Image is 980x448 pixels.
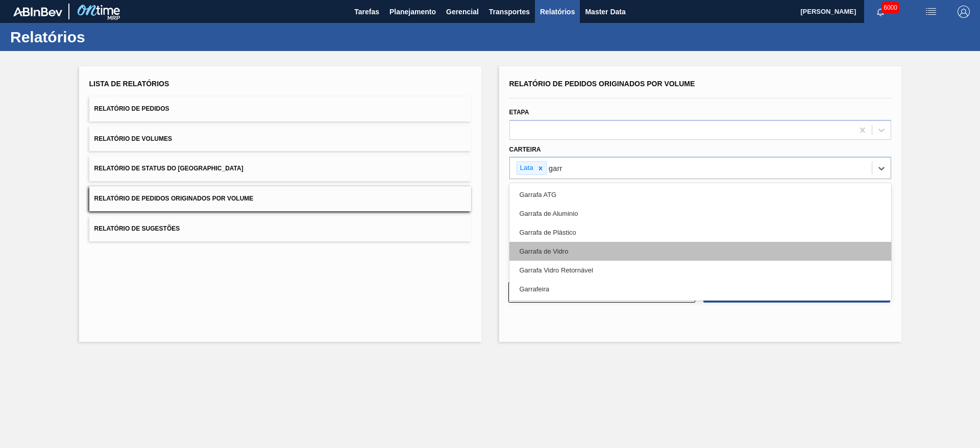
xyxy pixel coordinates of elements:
div: Lata [517,162,535,175]
button: Relatório de Pedidos Originados por Volume [89,186,471,211]
div: Garrafa de Aluminio [509,204,891,223]
img: userActions [925,6,937,18]
button: Relatório de Pedidos [89,96,471,121]
span: Gerencial [446,6,479,18]
label: Etapa [509,109,529,116]
span: 6000 [881,2,899,13]
img: Logout [958,6,970,18]
div: Garrafa de Plástico [509,223,891,242]
span: Relatório de Status do [GEOGRAPHIC_DATA] [94,165,243,172]
span: Relatório de Pedidos [94,105,169,112]
button: Relatório de Status do [GEOGRAPHIC_DATA] [89,156,471,181]
span: Lista de Relatórios [89,80,169,88]
h1: Relatórios [10,31,191,43]
img: TNhmsLtSVTkK8tSr43FrP2fwEKptu5GPRR3wAAAABJRU5ErkJggg== [13,7,62,16]
span: Transportes [489,6,530,18]
span: Planejamento [389,6,436,18]
span: Tarefas [354,6,379,18]
span: Relatório de Sugestões [94,225,180,232]
span: Master Data [585,6,625,18]
span: Relatórios [540,6,575,18]
span: Relatório de Volumes [94,135,172,142]
div: Garrafa ATG [509,185,891,204]
span: Relatório de Pedidos Originados por Volume [509,80,695,88]
span: Relatório de Pedidos Originados por Volume [94,195,254,202]
div: Garrafa Vidro Retornável [509,261,891,280]
div: Garrafa de Vidro [509,242,891,261]
div: Garrafeira [509,280,891,298]
button: Notificações [864,5,897,19]
button: Relatório de Volumes [89,127,471,152]
button: Limpar [508,282,695,303]
label: Carteira [509,146,541,153]
button: Relatório de Sugestões [89,216,471,241]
